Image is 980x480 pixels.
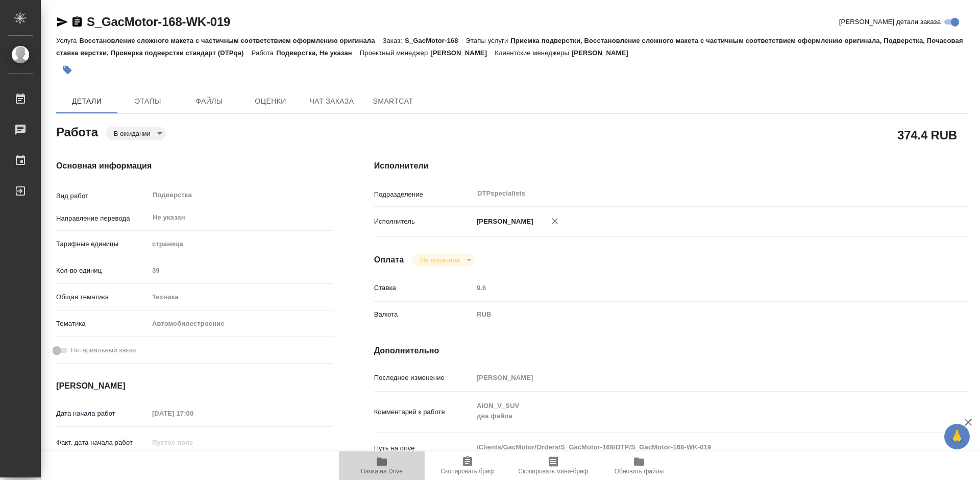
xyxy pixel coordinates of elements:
[473,280,919,295] input: Пустое поле
[615,468,664,475] span: Обновить файлы
[374,345,969,357] h4: Дополнительно
[473,439,919,456] textarea: /Clients/GacMotor/Orders/S_GacMotor-168/DTP/S_GacMotor-168-WK-019
[56,213,149,224] p: Направление перевода
[149,289,333,306] div: Техника
[56,438,149,448] p: Факт. дата начала работ
[473,306,919,323] div: RUB
[383,37,405,44] p: Заказ:
[56,122,98,140] h2: Работа
[185,95,234,108] span: Файлы
[374,373,473,383] p: Последнее изменение
[425,451,510,480] button: Скопировать бриф
[56,191,149,201] p: Вид работ
[374,443,473,453] p: Путь на drive
[246,95,295,108] span: Оценки
[71,345,136,355] span: Нотариальный заказ
[149,435,238,450] input: Пустое поле
[572,49,636,57] p: [PERSON_NAME]
[412,253,475,267] div: В ожидании
[252,49,277,57] p: Работа
[149,263,333,278] input: Пустое поле
[374,189,473,200] p: Подразделение
[360,49,430,57] p: Проектный менеджер
[124,95,173,108] span: Этапы
[56,59,79,81] button: Добавить тэг
[87,15,230,29] a: S_GacMotor-168-WK-019
[897,126,957,143] h2: 374.4 RUB
[510,451,596,480] button: Скопировать мини-бриф
[518,468,588,475] span: Скопировать мини-бриф
[473,397,919,425] textarea: AION_V_SUV два файла
[948,426,966,447] span: 🙏
[276,49,360,57] p: Подверстка, Не указан
[473,217,533,227] p: [PERSON_NAME]
[307,95,356,108] span: Чат заказа
[62,95,111,108] span: Детали
[149,406,238,421] input: Пустое поле
[111,129,154,138] button: В ожидании
[374,254,404,266] h4: Оплата
[417,256,462,265] button: Не оплачена
[339,451,425,480] button: Папка на Drive
[544,210,566,232] button: Удалить исполнителя
[56,160,333,172] h4: Основная информация
[495,49,572,57] p: Клиентские менеджеры
[106,127,166,140] div: В ожидании
[405,37,466,44] p: S_GacMotor-168
[374,217,473,227] p: Исполнитель
[440,468,494,475] span: Скопировать бриф
[56,266,149,276] p: Кол-во единиц
[56,409,149,419] p: Дата начала работ
[56,319,149,329] p: Тематика
[374,407,473,417] p: Комментарий к работе
[56,37,79,44] p: Услуга
[374,309,473,320] p: Валюта
[596,451,682,480] button: Обновить файлы
[71,16,83,28] button: Скопировать ссылку
[149,315,333,332] div: Автомобилестроение
[149,235,333,253] div: страница
[56,239,149,249] p: Тарифные единицы
[79,37,382,44] p: Восстановление сложного макета с частичным соответствием оформлению оригинала
[369,95,418,108] span: SmartCat
[56,16,68,28] button: Скопировать ссылку для ЯМессенджера
[56,292,149,302] p: Общая тематика
[839,17,941,27] span: [PERSON_NAME] детали заказа
[374,160,969,172] h4: Исполнители
[56,380,333,392] h4: [PERSON_NAME]
[361,468,403,475] span: Папка на Drive
[430,49,495,57] p: [PERSON_NAME]
[473,370,919,385] input: Пустое поле
[466,37,511,44] p: Этапы услуги
[944,424,970,449] button: 🙏
[374,283,473,293] p: Ставка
